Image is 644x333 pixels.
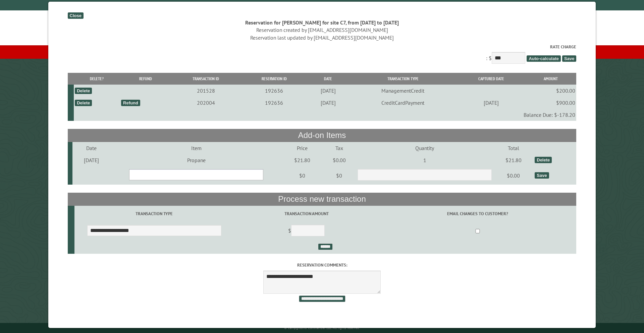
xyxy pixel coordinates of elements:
[349,97,457,109] td: CreditCardPayment
[121,100,140,106] div: Refund
[527,55,561,62] span: Auto-calculate
[322,166,356,185] td: $0
[111,142,282,154] td: Item
[282,154,322,166] td: $21.80
[282,166,322,185] td: $0
[68,44,577,65] div: : $
[68,44,577,50] label: Rate Charge
[171,97,241,109] td: 202004
[68,26,577,34] div: Reservation created by [EMAIL_ADDRESS][DOMAIN_NAME]
[525,73,576,85] th: Amount
[68,262,577,268] label: Reservation comments:
[525,85,576,97] td: $200.00
[457,97,525,109] td: [DATE]
[457,73,525,85] th: Captured Date
[307,85,348,97] td: [DATE]
[282,142,322,154] td: Price
[120,73,171,85] th: Refund
[493,142,534,154] td: Total
[356,142,493,154] td: Quantity
[356,154,493,166] td: 1
[535,157,552,163] div: Delete
[322,154,356,166] td: $0.00
[493,166,534,185] td: $0.00
[349,85,457,97] td: ManagementCredit
[349,73,457,85] th: Transaction Type
[241,97,308,109] td: 192636
[68,129,577,142] th: Add-on Items
[72,142,111,154] td: Date
[68,193,577,205] th: Process new transaction
[284,326,360,330] small: © Campground Commander LLC. All rights reserved.
[322,142,356,154] td: Tax
[307,73,348,85] th: Date
[75,100,92,106] div: Delete
[171,85,241,97] td: 201528
[525,97,576,109] td: $900.00
[75,210,233,217] label: Transaction Type
[72,154,111,166] td: [DATE]
[171,73,241,85] th: Transaction ID
[234,222,379,241] td: $
[307,97,348,109] td: [DATE]
[562,55,576,62] span: Save
[68,19,577,26] div: Reservation for [PERSON_NAME] for site C7, from [DATE] to [DATE]
[74,73,120,85] th: Delete?
[535,172,549,179] div: Save
[241,85,308,97] td: 192636
[235,210,378,217] label: Transaction Amount
[68,34,577,41] div: Reservation last updated by [EMAIL_ADDRESS][DOMAIN_NAME]
[241,73,308,85] th: Reservation ID
[380,210,575,217] label: Email changes to customer?
[74,109,576,121] td: Balance Due: $-178.20
[493,154,534,166] td: $21.80
[75,88,92,94] div: Delete
[111,154,282,166] td: Propane
[68,12,84,19] div: Close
